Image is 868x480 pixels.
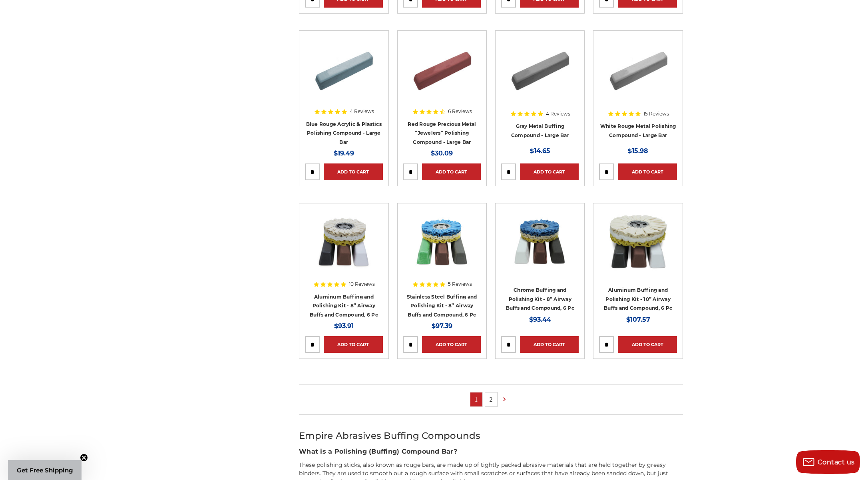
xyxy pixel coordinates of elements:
span: $93.91 [334,322,354,330]
a: Red Rouge Precious Metal “Jewelers” Polishing Compound - Large Bar [408,121,476,145]
img: 8 inch airway buffing wheel and compound kit for aluminum [312,209,376,273]
div: Get Free ShippingClose teaser [8,460,82,480]
h2: Empire Abrasives Buffing Compounds [299,429,683,443]
a: Add to Cart [618,163,677,180]
img: Gray Buffing Compound [508,36,572,100]
a: 8 inch airway buffing wheel and compound kit for stainless steel [403,209,481,287]
span: $19.49 [334,149,354,157]
button: Close teaser [80,454,88,462]
a: Add to Cart [520,336,579,353]
a: 8 inch airway buffing wheel and compound kit for chrome [501,209,579,287]
img: 8 inch airway buffing wheel and compound kit for stainless steel [410,209,474,273]
span: 4 Reviews [546,112,570,116]
a: Add to Cart [422,336,481,353]
a: Add to Cart [324,163,382,180]
a: Blue Rouge Acrylic & Plastics Polishing Compound - Large Bar [306,121,382,145]
img: White Rouge Buffing Compound [606,36,670,100]
span: $93.44 [529,316,551,323]
a: Add to Cart [520,163,579,180]
a: Blue rouge polishing compound [305,36,382,114]
a: Aluminum Buffing and Polishing Kit - 10” Airway Buffs and Compound, 6 Pc [604,287,672,311]
img: Blue rouge polishing compound [312,36,376,100]
h3: What is a Polishing (Buffing) Compound Bar? [299,447,683,456]
a: 8 inch airway buffing wheel and compound kit for aluminum [305,209,382,287]
span: Get Free Shipping [17,466,73,474]
a: 1 [470,392,482,406]
img: Red Rouge Jewelers Buffing Compound [410,36,474,100]
img: 8 inch airway buffing wheel and compound kit for chrome [508,209,572,273]
a: White Rouge Metal Polishing Compound - Large Bar [600,123,676,138]
span: $15.98 [628,147,648,155]
a: Gray Metal Buffing Compound - Large Bar [511,123,569,138]
span: $107.57 [626,316,650,323]
a: Gray Buffing Compound [501,36,579,114]
a: White Rouge Buffing Compound [599,36,677,114]
span: $97.39 [432,322,452,330]
span: $30.09 [431,149,453,157]
img: 10 inch airway buff and polishing compound kit for aluminum [606,209,670,273]
a: Aluminum Buffing and Polishing Kit - 8” Airway Buffs and Compound, 6 Pc [310,294,378,318]
button: Contact us [796,450,860,474]
a: Red Rouge Jewelers Buffing Compound [403,36,481,114]
span: 15 Reviews [643,112,669,116]
a: 10 inch airway buff and polishing compound kit for aluminum [599,209,677,287]
span: Contact us [818,458,855,466]
a: Add to Cart [422,163,481,180]
a: Stainless Steel Buffing and Polishing Kit - 8” Airway Buffs and Compound, 6 Pc [407,294,477,318]
span: $14.65 [530,147,550,155]
a: Chrome Buffing and Polishing Kit - 8” Airway Buffs and Compound, 6 Pc [506,287,574,311]
a: Add to Cart [618,336,677,353]
a: Add to Cart [324,336,382,353]
a: 2 [485,392,497,406]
